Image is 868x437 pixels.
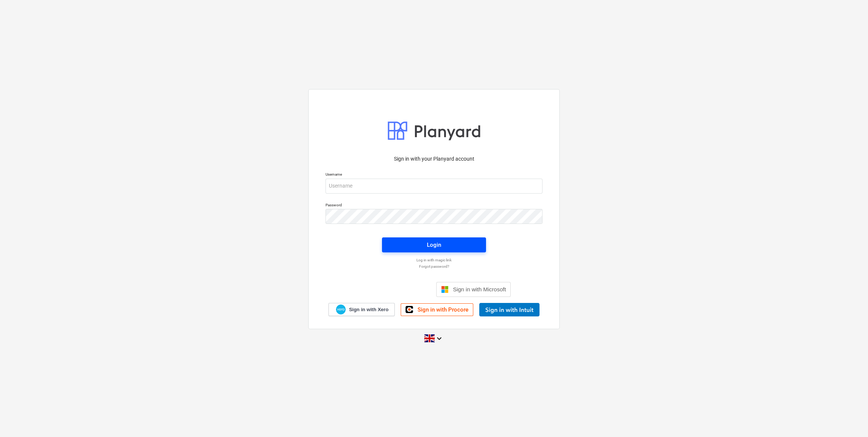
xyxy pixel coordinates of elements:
a: Sign in with Xero [328,303,395,316]
p: Username [325,172,542,178]
button: Login [382,237,486,252]
p: Password [325,203,542,209]
span: Sign in with Procore [418,306,468,313]
div: Login [427,240,441,250]
img: Xero logo [336,304,346,315]
span: Sign in with Xero [349,306,388,313]
span: Sign in with Microsoft [453,286,506,292]
a: Sign in with Procore [401,303,473,316]
a: Log in with magic link [322,258,546,262]
iframe: Knappen Logga in med Google [354,281,434,298]
div: Chatt-widget [831,401,868,437]
i: keyboard_arrow_down [435,334,444,343]
iframe: Chat Widget [831,401,868,437]
img: Microsoft logo [441,286,449,293]
input: Username [325,179,542,194]
a: Forgot password? [322,264,546,269]
p: Sign in with your Planyard account [325,155,542,163]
